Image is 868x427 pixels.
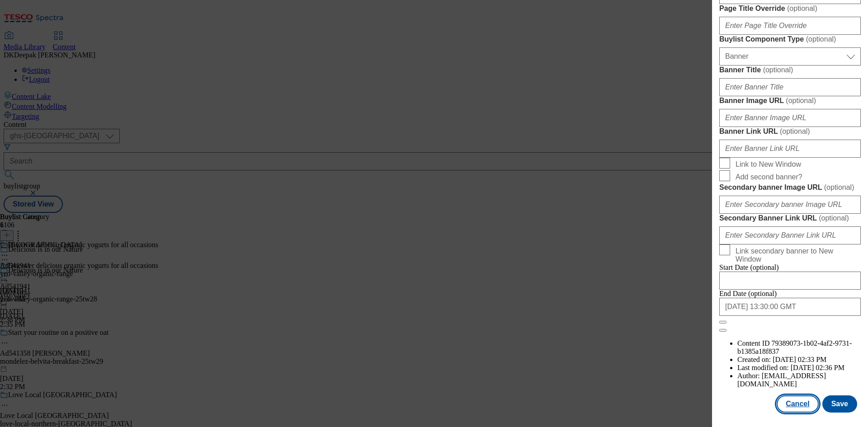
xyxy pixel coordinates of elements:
[719,226,861,244] input: Enter Secondary Banner Link URL
[719,66,861,75] label: Banner Title
[824,183,854,191] span: ( optional )
[737,339,861,356] li: Content ID
[777,395,818,413] button: Cancel
[719,263,779,271] span: Start Date (optional)
[719,109,861,127] input: Enter Banner Image URL
[719,290,777,297] span: End Date (optional)
[780,127,810,135] span: ( optional )
[719,17,861,35] input: Enter Page Title Override
[736,160,801,169] span: Link to New Window
[737,372,861,388] li: Author:
[719,196,861,214] input: Enter Secondary banner Image URL
[786,97,816,104] span: ( optional )
[822,395,857,413] button: Save
[719,127,861,136] label: Banner Link URL
[719,272,861,290] input: Enter Date
[719,35,861,44] label: Buylist Component Type
[737,356,861,364] li: Created on:
[719,183,861,192] label: Secondary banner Image URL
[719,214,861,223] label: Secondary Banner Link URL
[719,298,861,316] input: Enter Date
[736,247,857,263] span: Link secondary banner to New Window
[737,364,861,372] li: Last modified on:
[719,78,861,96] input: Enter Banner Title
[719,140,861,158] input: Enter Banner Link URL
[791,364,844,371] span: [DATE] 02:36 PM
[737,372,826,388] span: [EMAIL_ADDRESS][DOMAIN_NAME]
[736,173,802,181] span: Add second banner?
[773,356,826,363] span: [DATE] 02:33 PM
[737,339,852,355] span: 79389073-1b02-4af2-9731-b1385a18f837
[719,4,861,13] label: Page Title Override
[719,96,861,105] label: Banner Image URL
[787,5,817,12] span: ( optional )
[806,35,836,43] span: ( optional )
[763,66,793,74] span: ( optional )
[719,321,726,324] button: Close
[819,214,849,222] span: ( optional )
